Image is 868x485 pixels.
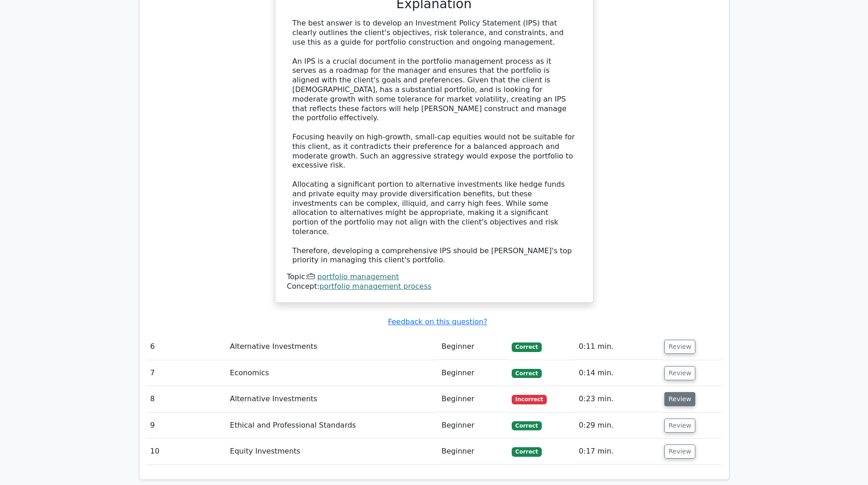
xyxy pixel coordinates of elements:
td: 0:17 min. [575,439,661,465]
td: Alternative Investments [226,386,438,412]
button: Review [664,366,695,380]
button: Review [664,392,695,406]
a: portfolio management process [319,282,431,291]
span: Incorrect [512,395,547,404]
td: 6 [147,334,226,360]
td: Beginner [438,360,508,386]
td: Beginner [438,334,508,360]
td: 0:11 min. [575,334,661,360]
td: Beginner [438,386,508,412]
span: Correct [512,369,541,378]
td: 0:29 min. [575,413,661,439]
span: Correct [512,421,541,430]
button: Review [664,340,695,354]
td: 0:14 min. [575,360,661,386]
td: Economics [226,360,438,386]
td: 10 [147,439,226,465]
td: Alternative Investments [226,334,438,360]
span: Correct [512,342,541,352]
td: Beginner [438,413,508,439]
span: Correct [512,447,541,456]
div: Topic: [287,272,581,282]
button: Review [664,444,695,459]
td: Equity Investments [226,439,438,465]
td: 7 [147,360,226,386]
td: 8 [147,386,226,412]
div: Concept: [287,282,581,291]
td: 0:23 min. [575,386,661,412]
button: Review [664,419,695,433]
td: 9 [147,413,226,439]
div: The best answer is to develop an Investment Policy Statement (IPS) that clearly outlines the clie... [293,19,576,265]
td: Ethical and Professional Standards [226,413,438,439]
td: Beginner [438,439,508,465]
a: Feedback on this question? [388,317,487,326]
a: portfolio management [317,272,399,281]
